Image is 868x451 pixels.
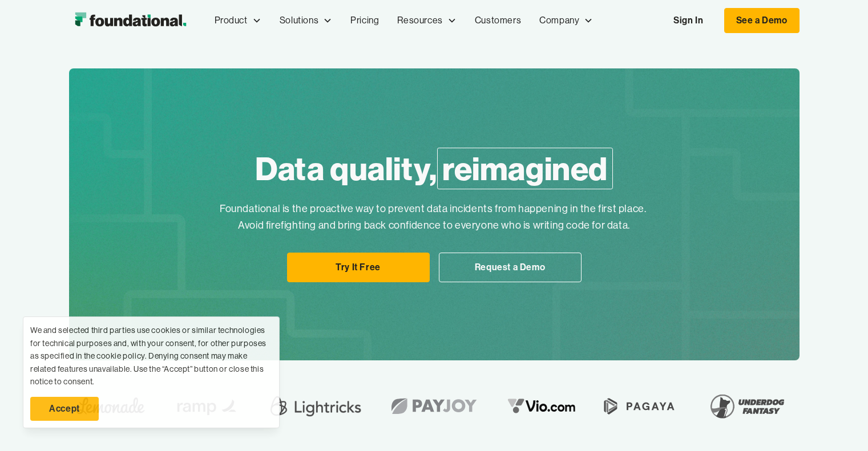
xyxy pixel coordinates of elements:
[539,13,579,28] div: Company
[266,388,365,424] img: Lightricks Logo
[382,388,486,424] img: Payjoy logo
[69,9,192,32] img: Foundational Logo
[271,2,341,39] div: Solutions
[530,2,602,39] div: Company
[287,253,430,282] a: Try It Free
[30,397,99,421] a: Accept
[466,2,530,39] a: Customers
[439,253,582,282] a: Request a Demo
[437,148,613,189] span: reimagined
[724,8,800,33] a: See a Demo
[69,9,192,32] a: home
[30,324,272,388] div: We and selected third parties use cookies or similar technologies for technical purposes and, wit...
[215,147,653,191] h1: Data quality,
[811,396,868,451] iframe: Chat Widget
[215,13,248,28] div: Product
[280,13,318,28] div: Solutions
[388,2,465,39] div: Resources
[341,2,388,39] a: Pricing
[701,388,793,424] img: Underdog Fantasy Logo
[597,388,681,424] img: Pagaya Logo
[215,201,653,234] p: Foundational is the proactive way to prevent data incidents from happening in the first place. Av...
[662,9,714,32] a: Sign In
[397,13,442,28] div: Resources
[500,388,584,424] img: vio logo
[205,2,271,39] div: Product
